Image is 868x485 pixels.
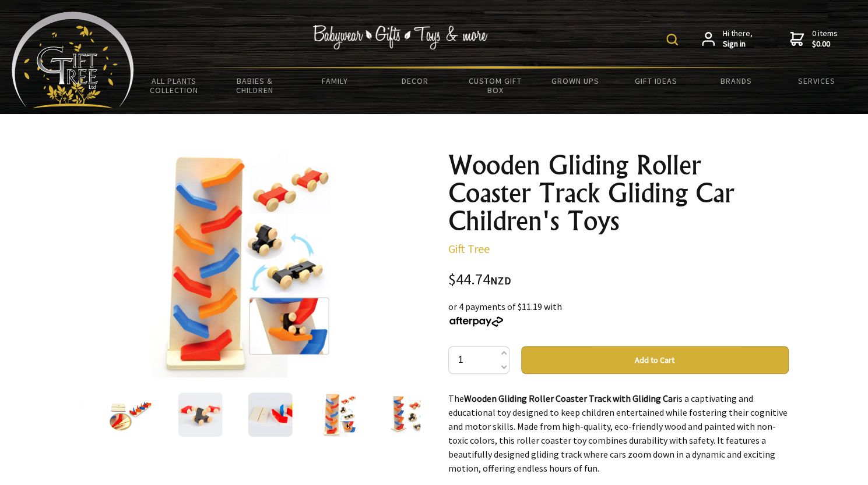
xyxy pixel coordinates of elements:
[136,151,363,377] img: Wooden Gliding Roller Coaster Track Gliding Car Children's Toys
[490,274,511,287] span: NZD
[38,393,82,437] img: Wooden Gliding Roller Coaster Track Gliding Car Children's Toys
[215,69,295,102] a: Babies & Children
[790,28,838,49] a: 0 items$0.00
[448,316,504,327] img: Afterpay
[455,69,536,102] a: Custom Gift Box
[108,393,152,437] img: Wooden Gliding Roller Coaster Track Gliding Car Children's Toys
[521,346,789,374] button: Add to Cart
[448,272,789,288] div: $44.74
[723,28,753,49] span: Hi there,
[388,393,432,437] img: Wooden Gliding Roller Coaster Track Gliding Car Children's Toys
[318,393,362,437] img: Wooden Gliding Roller Coaster Track Gliding Car Children's Toys
[134,69,215,102] a: All Plants Collection
[776,69,856,93] a: Services
[696,69,776,93] a: Brands
[448,151,789,235] h1: Wooden Gliding Roller Coaster Track Gliding Car Children's Toys
[535,69,616,93] a: Grown Ups
[616,69,696,93] a: Gift Ideas
[178,393,222,437] img: Wooden Gliding Roller Coaster Track Gliding Car Children's Toys
[464,393,676,404] strong: Wooden Gliding Roller Coaster Track with Gliding Car
[313,25,488,49] img: Babywear - Gifts - Toys & more
[448,391,789,475] p: The is a captivating and educational toy designed to keep children entertained while fostering th...
[723,39,753,49] strong: Sign in
[12,12,134,108] img: Babyware - Gifts - Toys and more...
[448,299,789,327] div: or 4 payments of $11.19 with
[702,28,753,49] a: Hi there,Sign in
[812,28,838,49] span: 0 items
[448,241,490,256] a: Gift Tree
[248,393,292,437] img: Wooden Gliding Roller Coaster Track Gliding Car Children's Toys
[812,39,838,49] strong: $0.00
[375,69,455,93] a: Decor
[666,34,678,45] img: product search
[294,69,375,93] a: Family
